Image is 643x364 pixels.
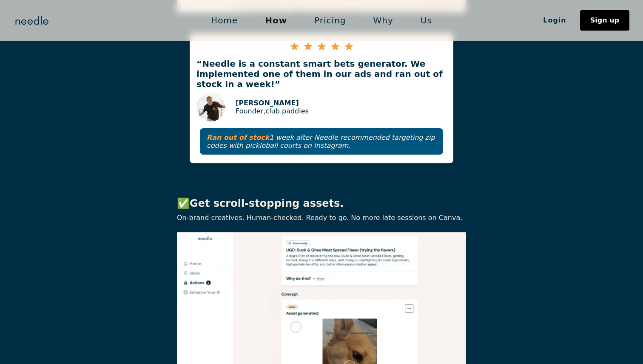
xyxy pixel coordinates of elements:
a: club.paddles [265,107,309,115]
div: Sign up [590,17,619,24]
a: Us [407,11,446,29]
strong: Get scroll-stopping assets. [190,198,344,209]
a: Pricing [301,11,359,29]
p: “Needle is a constant smart bets generator. We implemented one of them in our ads and ran out of ... [190,59,453,89]
p: Founder, [236,107,309,115]
a: Home [197,11,251,29]
a: Why [360,11,407,29]
strong: Ran out of stock [207,133,270,141]
a: Sign up [580,10,629,31]
p: 1 week after Needle recommended targeting zip codes with pickleball courts on Instagram. [207,133,436,150]
a: Login [529,13,580,28]
a: How [251,11,301,29]
p: On-brand creatives. Human-checked. Ready to go. No more late sessions on Canva. [177,214,466,222]
p: ✅ [177,197,466,210]
p: [PERSON_NAME] [236,99,309,107]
